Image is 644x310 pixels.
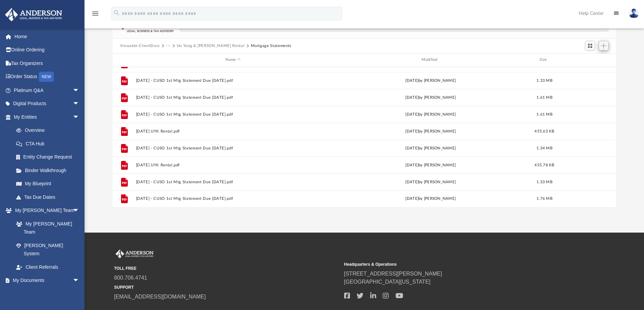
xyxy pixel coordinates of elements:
[5,43,90,57] a: Online Ordering
[9,164,90,177] a: Binder Walkthrough
[136,196,330,201] button: [DATE] - CUSO 1st Mtg Statement Due [DATE].pdf
[39,72,54,82] div: NEW
[136,129,330,134] button: [DATE] UYK Rental.pdf
[536,78,552,82] span: 1.33 MB
[5,84,90,97] a: Platinum Q&Aarrow_drop_down
[9,190,90,204] a: Tax Due Dates
[561,57,608,63] div: id
[536,180,552,184] span: 1.33 MB
[73,84,86,97] span: arrow_drop_down
[344,271,442,277] a: [STREET_ADDRESS][PERSON_NAME]
[9,239,86,260] a: [PERSON_NAME] System
[5,56,90,70] a: Tax Organizers
[333,162,528,168] div: [DATE] by [PERSON_NAME]
[333,57,528,63] div: Modified
[9,150,90,164] a: Entity Change Request
[73,110,86,124] span: arrow_drop_down
[629,8,639,18] img: User Pic
[534,163,554,167] span: 455.78 KB
[136,163,330,167] button: [DATE] UYK Rental.pdf
[136,180,330,184] button: [DATE] - CUSO 1st Mtg Statement Due [DATE].pdf
[333,94,528,100] div: [DATE] by [PERSON_NAME]
[9,177,86,191] a: My Blueprint
[73,97,86,111] span: arrow_drop_down
[9,217,83,239] a: My [PERSON_NAME] Team
[113,67,616,207] div: grid
[536,146,552,150] span: 1.34 MB
[113,9,120,17] i: search
[333,196,528,202] div: [DATE] by [PERSON_NAME]
[73,274,86,288] span: arrow_drop_down
[5,97,90,111] a: Digital Productsarrow_drop_down
[5,274,86,287] a: My Documentsarrow_drop_down
[136,146,330,150] button: [DATE] - CUSO 1st Mtg Statement Due [DATE].pdf
[136,112,330,117] button: [DATE] - CUSO 1st Mtg Statement Due [DATE].pdf
[114,275,147,281] a: 800.706.4741
[344,261,569,267] small: Headquarters & Operations
[536,112,552,116] span: 1.61 MB
[333,145,528,151] div: [DATE] by [PERSON_NAME]
[166,43,170,49] button: ···
[9,287,83,301] a: Box
[114,284,339,290] small: SUPPORT
[534,129,554,133] span: 455.63 KB
[177,43,245,49] button: Un Yong & [PERSON_NAME] Rental
[114,265,339,271] small: TOLL FREE
[344,279,431,285] a: [GEOGRAPHIC_DATA][US_STATE]
[135,57,330,63] div: Name
[73,204,86,218] span: arrow_drop_down
[91,13,99,18] a: menu
[91,9,99,18] i: menu
[531,57,558,63] div: Size
[599,41,609,50] button: Add
[536,197,552,200] span: 1.76 MB
[333,77,528,84] div: [DATE] by [PERSON_NAME]
[536,95,552,99] span: 1.61 MB
[9,260,86,274] a: Client Referrals
[3,8,64,21] img: Anderson Advisors Platinum Portal
[116,57,133,63] div: id
[585,41,595,50] button: Switch to Grid View
[136,95,330,100] button: [DATE] - CUSO 1st Mtg Statement Due [DATE].pdf
[114,294,206,300] a: [EMAIL_ADDRESS][DOMAIN_NAME]
[5,30,90,43] a: Home
[114,249,155,258] img: Anderson Advisors Platinum Portal
[333,179,528,185] div: [DATE] by [PERSON_NAME]
[5,110,90,124] a: My Entitiesarrow_drop_down
[5,204,86,217] a: My [PERSON_NAME] Teamarrow_drop_down
[333,128,528,134] div: [DATE] by [PERSON_NAME]
[9,124,90,137] a: Overview
[333,111,528,117] div: [DATE] by [PERSON_NAME]
[9,137,90,150] a: CTA Hub
[251,43,291,49] button: Mortgage Statements
[120,43,160,49] button: Viewable-ClientDocs
[136,78,330,83] button: [DATE] - CUSO 1st Mtg Statement Due [DATE].pdf
[5,70,90,84] a: Order StatusNEW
